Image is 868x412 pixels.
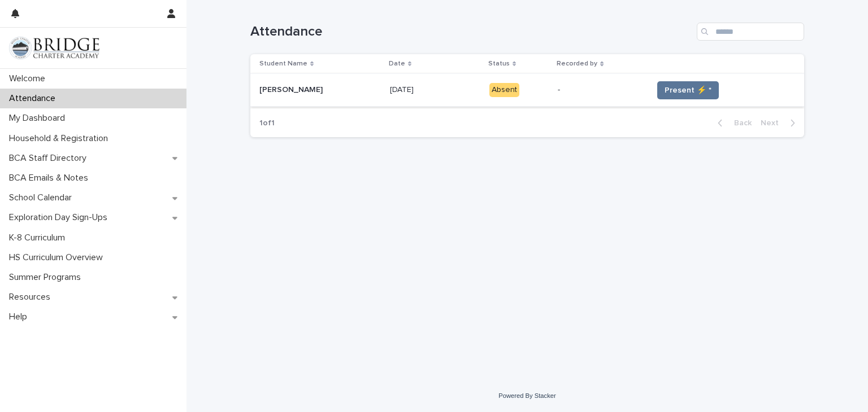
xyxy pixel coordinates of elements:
p: School Calendar [5,192,81,203]
p: BCA Emails & Notes [5,173,97,183]
button: Present ⚡ * [657,81,719,99]
div: Absent [489,83,519,97]
input: Search [697,23,804,41]
button: Next [756,118,804,128]
p: Help [5,312,36,322]
p: My Dashboard [5,113,74,124]
p: Student Name [259,58,307,70]
p: 1 of 1 [250,109,284,137]
span: Present ⚡ * [665,85,711,96]
h1: Attendance [250,24,692,40]
p: Welcome [5,73,54,84]
p: Resources [5,292,59,303]
p: Summer Programs [5,272,90,283]
tr: [PERSON_NAME][PERSON_NAME] [DATE][DATE] Absent-Present ⚡ * [250,74,804,107]
p: K-8 Curriculum [5,233,74,243]
p: Recorded by [557,58,597,70]
p: Exploration Day Sign-Ups [5,212,116,223]
a: Powered By Stacker [498,392,555,399]
p: HS Curriculum Overview [5,252,112,263]
span: Next [761,119,785,127]
p: Attendance [5,93,64,104]
p: BCA Staff Directory [5,153,96,164]
span: Back [727,119,752,127]
button: Back [709,118,756,128]
p: Household & Registration [5,133,117,144]
p: Status [488,58,510,70]
p: [PERSON_NAME] [259,83,325,95]
p: Date [389,58,405,70]
p: [DATE] [390,83,416,95]
img: V1C1m3IdTEidaUdm9Hs0 [9,37,99,59]
p: - [558,85,644,95]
